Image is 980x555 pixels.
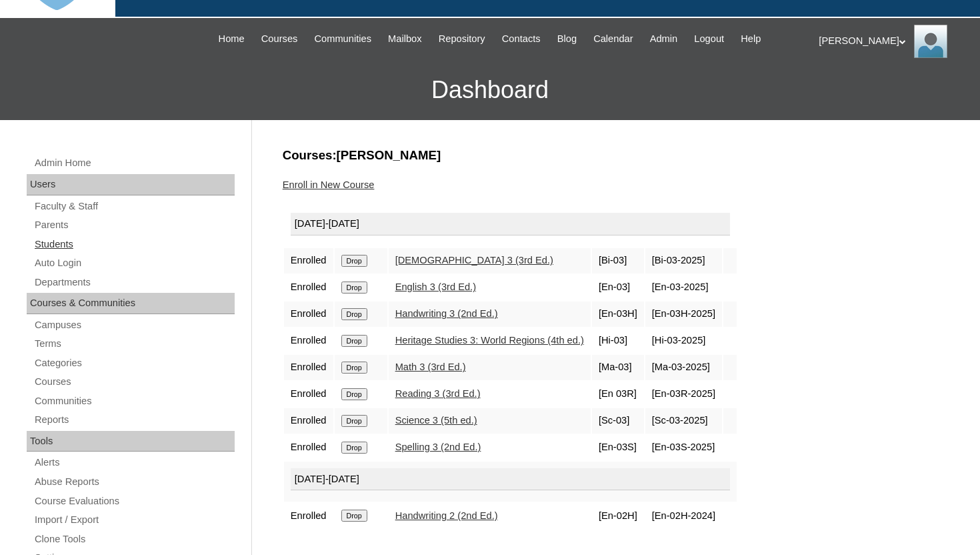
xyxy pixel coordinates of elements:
span: Admin [650,31,678,47]
h3: Dashboard [7,60,973,120]
h3: Courses:[PERSON_NAME] [283,147,943,164]
a: Abuse Reports [33,474,235,490]
a: Heritage Studies 3: World Regions (4th ed.) [395,335,584,346]
a: Categories [33,355,235,372]
a: English 3 (3rd Ed.) [395,282,476,292]
a: Import / Export [33,512,235,528]
td: Enrolled [284,328,333,354]
a: Logout [687,31,731,47]
a: Courses [33,374,235,390]
td: [Sc-03-2025] [645,408,722,434]
td: Enrolled [284,355,333,380]
a: Communities [307,31,378,47]
a: Enroll in New Course [283,179,375,190]
td: [En-03R-2025] [645,382,722,407]
td: Enrolled [284,408,333,434]
a: Departments [33,274,235,291]
td: [En-03S] [592,435,644,460]
td: Enrolled [284,435,333,460]
input: Drop [341,362,367,374]
div: Users [27,174,235,195]
a: Handwriting 3 (2nd Ed.) [395,308,498,319]
a: Repository [432,31,492,47]
a: Help [734,31,767,47]
td: [En-03H-2025] [645,302,722,327]
a: Spelling 3 (2nd Ed.) [395,442,481,452]
input: Drop [341,388,367,400]
a: Calendar [587,31,639,47]
input: Drop [341,510,367,522]
a: [DEMOGRAPHIC_DATA] 3 (3rd Ed.) [395,255,553,265]
div: Tools [27,431,235,452]
td: [Bi-03] [592,248,644,273]
span: Calendar [593,31,633,47]
td: [En-03-2025] [645,275,722,300]
a: Admin Home [33,155,235,171]
span: Contacts [502,31,541,47]
a: Handwriting 2 (2nd Ed.) [395,510,498,521]
td: Enrolled [284,275,333,300]
input: Drop [341,255,367,267]
a: Mailbox [381,31,429,47]
span: Help [741,31,761,47]
td: Enrolled [284,503,333,528]
span: Courses [261,31,298,47]
input: Drop [341,282,367,294]
a: Terms [33,336,235,352]
td: Enrolled [284,302,333,327]
a: Reading 3 (3rd Ed.) [395,388,481,399]
span: Repository [439,31,485,47]
input: Drop [341,415,367,427]
td: [Hi-03] [592,328,644,354]
td: [En-03] [592,275,644,300]
input: Drop [341,308,367,320]
span: Communities [314,31,371,47]
td: [Sc-03] [592,408,644,434]
a: Communities [33,393,235,410]
a: Alerts [33,454,235,471]
span: Logout [694,31,724,47]
td: [En 03R] [592,382,644,407]
td: [En-03S-2025] [645,435,722,460]
td: Enrolled [284,382,333,407]
div: [PERSON_NAME] [819,25,967,58]
span: Blog [557,31,577,47]
a: Reports [33,412,235,428]
td: [En-02H] [592,503,644,528]
a: Parents [33,217,235,233]
td: [Bi-03-2025] [645,248,722,273]
td: Enrolled [284,248,333,273]
a: Contacts [495,31,547,47]
a: Auto Login [33,255,235,271]
div: [DATE]-[DATE] [291,468,730,491]
td: [En-02H-2024] [645,503,722,528]
input: Drop [341,442,367,454]
td: [En-03H] [592,302,644,327]
td: [Ma-03-2025] [645,355,722,380]
td: [Ma-03] [592,355,644,380]
a: Faculty & Staff [33,198,235,215]
a: Blog [551,31,583,47]
a: Campuses [33,317,235,334]
div: [DATE]-[DATE] [291,213,730,235]
a: Math 3 (3rd Ed.) [395,362,466,372]
a: Courses [255,31,305,47]
img: Thomas Lambert [914,25,947,58]
a: Course Evaluations [33,493,235,510]
a: Home [212,31,251,47]
td: [Hi-03-2025] [645,328,722,354]
a: Students [33,236,235,253]
input: Drop [341,335,367,347]
a: Science 3 (5th ed.) [395,415,477,426]
a: Admin [643,31,685,47]
span: Home [219,31,245,47]
div: Courses & Communities [27,293,235,314]
span: Mailbox [388,31,422,47]
a: Clone Tools [33,531,235,548]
